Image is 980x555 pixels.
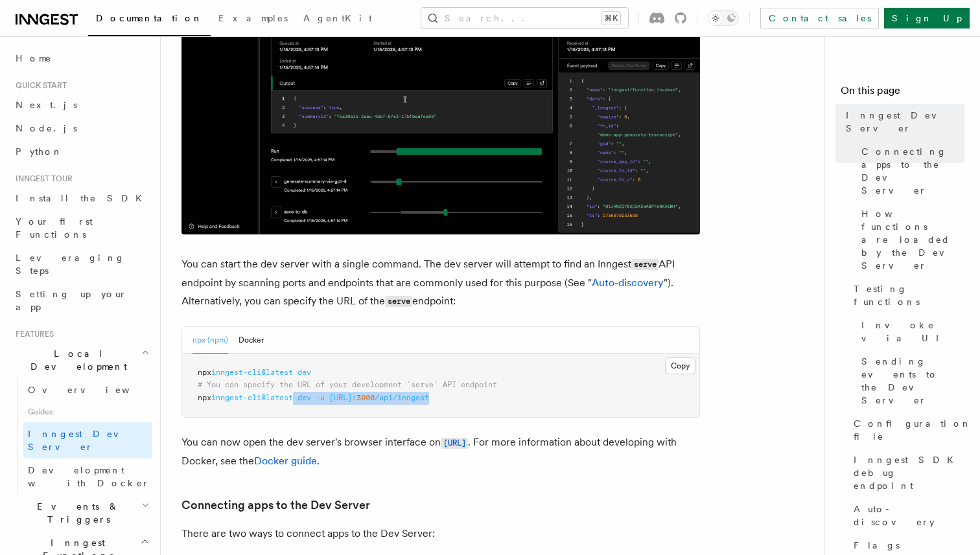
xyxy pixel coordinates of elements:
span: Python [16,146,63,157]
a: Auto-discovery [848,497,964,534]
a: Sending events to the Dev Server [856,350,964,412]
button: Search...⌘K [421,8,628,28]
span: Testing functions [854,282,964,308]
a: Install the SDK [10,187,152,210]
span: Invoke via UI [861,319,964,345]
p: You can start the dev server with a single command. The dev server will attempt to find an Innges... [181,255,700,311]
span: Install the SDK [16,193,150,203]
a: Connecting apps to the Dev Server [181,496,370,514]
a: Your first Functions [10,210,152,246]
span: AgentKit [303,13,372,23]
a: Sign Up [884,8,970,28]
span: Setting up your app [16,289,127,312]
code: serve [631,259,659,270]
button: Copy [665,357,695,374]
a: Python [10,140,152,163]
a: How functions are loaded by the Dev Server [856,202,964,277]
span: /api/inngest [375,393,429,402]
span: Configuration file [854,417,972,443]
div: Local Development [10,378,152,495]
button: Events & Triggers [10,495,152,531]
a: [URL] [441,436,468,448]
span: Documentation [96,13,203,23]
button: Toggle dark mode [708,10,739,26]
span: -u [316,393,325,402]
span: inngest-cli@latest [211,368,293,377]
a: Invoke via UI [856,313,964,350]
span: How functions are loaded by the Dev Server [861,207,964,272]
a: Leveraging Steps [10,246,152,282]
span: Local Development [10,347,141,373]
span: [URL]: [329,393,356,402]
span: Sending events to the Dev Server [861,355,964,407]
a: Docker guide [254,455,317,467]
span: dev [297,393,311,402]
a: Overview [23,378,152,402]
a: Inngest Dev Server [841,104,964,140]
span: Events & Triggers [10,500,141,526]
span: Inngest tour [10,174,73,184]
span: Your first Functions [16,216,93,240]
h4: On this page [841,83,964,104]
button: Local Development [10,342,152,378]
code: serve [385,296,412,307]
a: Node.js [10,117,152,140]
span: Inngest Dev Server [846,109,964,135]
span: npx [198,368,211,377]
a: Inngest Dev Server [23,422,152,459]
a: Home [10,47,152,70]
p: You can now open the dev server's browser interface on . For more information about developing wi... [181,433,700,470]
span: Overview [28,385,161,395]
a: AgentKit [296,4,380,35]
a: Auto-discovery [592,277,664,289]
span: Auto-discovery [854,503,964,528]
a: Examples [211,4,296,35]
a: Connecting apps to the Dev Server [856,140,964,202]
a: Contact sales [760,8,879,28]
span: Features [10,329,54,339]
span: inngest-cli@latest [211,393,293,402]
a: Testing functions [848,277,964,313]
span: Home [16,52,52,65]
span: Examples [218,13,288,23]
span: 3000 [356,393,375,402]
a: Next.js [10,93,152,117]
span: Inngest Dev Server [28,429,139,452]
span: # You can specify the URL of your development `serve` API endpoint [198,380,497,389]
kbd: ⌘K [602,12,620,25]
p: There are two ways to connect apps to the Dev Server: [181,525,700,543]
span: Next.js [16,100,77,110]
span: Connecting apps to the Dev Server [861,145,964,197]
a: Setting up your app [10,282,152,319]
span: Quick start [10,80,67,91]
a: Inngest SDK debug endpoint [848,448,964,497]
span: npx [198,393,211,402]
a: Development with Docker [23,459,152,495]
button: npx (npm) [192,327,228,354]
span: Node.js [16,123,77,133]
span: Inngest SDK debug endpoint [854,453,964,492]
span: Leveraging Steps [16,253,125,276]
span: Flags [854,539,900,552]
code: [URL] [441,438,468,449]
span: Guides [23,402,152,422]
button: Docker [239,327,264,354]
span: dev [297,368,311,377]
a: Configuration file [848,412,964,448]
span: Development with Docker [28,465,150,488]
a: Documentation [88,4,211,36]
